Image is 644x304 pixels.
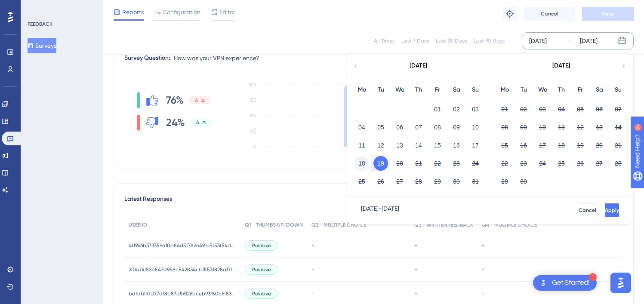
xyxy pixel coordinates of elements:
[390,85,409,95] div: We
[219,7,235,17] span: Editor
[28,21,52,28] div: FEEDBACK
[163,7,200,17] span: Configuration
[430,174,445,189] button: 29
[392,156,407,171] button: 20
[436,37,467,44] div: Last 30 Days
[414,241,473,249] div: -
[516,156,531,171] button: 23
[248,82,256,88] tspan: 180
[466,85,485,95] div: Su
[497,156,512,171] button: 22
[468,102,483,117] button: 03
[401,37,429,44] div: Last 7 Days
[449,156,464,171] button: 23
[573,120,588,135] button: 12
[374,37,394,44] div: All Times
[129,290,236,297] span: bdfdb1f0d77d18b87d56126bceb93f50c6f8363d5be4d37006fa08b2f81e2ae2
[554,102,569,117] button: 04
[611,102,626,117] button: 07
[535,138,550,153] button: 17
[533,275,597,291] div: Open Get Started! checklist, remaining modules: 1
[392,174,407,189] button: 27
[497,138,512,153] button: 15
[311,266,314,273] span: -
[129,266,236,273] span: 204a1c82b5470958c542834cfd5531828a17f7ede84cd946f98d5aee8632782f
[533,85,552,95] div: We
[554,120,569,135] button: 11
[611,120,626,135] button: 14
[582,7,634,21] button: Save
[535,120,550,135] button: 10
[430,138,445,153] button: 15
[253,144,256,150] tspan: 0
[250,113,256,119] tspan: 90
[354,156,369,171] button: 18
[428,85,447,95] div: Fr
[573,102,588,117] button: 05
[311,290,314,297] span: -
[354,120,369,135] button: 04
[124,194,172,209] span: Latest Responses
[514,85,533,95] div: Tu
[516,120,531,135] button: 09
[411,120,426,135] button: 07
[529,36,547,46] div: [DATE]
[579,207,596,214] span: Cancel
[410,61,427,71] div: [DATE]
[602,10,614,17] span: Save
[482,242,484,249] span: -
[449,120,464,135] button: 09
[166,116,185,129] span: 24%
[411,156,426,171] button: 21
[124,53,170,63] div: Survey Question:
[449,174,464,189] button: 30
[552,61,570,71] div: [DATE]
[414,289,473,298] div: -
[573,156,588,171] button: 26
[592,102,607,117] button: 06
[571,85,590,95] div: Fr
[554,156,569,171] button: 25
[195,97,198,104] span: 4
[554,138,569,153] button: 18
[129,242,236,249] span: 4f1966b373359e10a84d5f782e491c5f53f54d8e337833c3a4f53be5abe71aba
[482,290,484,297] span: -
[605,207,619,214] span: Apply
[468,156,483,171] button: 24
[541,10,558,17] span: Cancel
[373,174,388,189] button: 26
[535,102,550,117] button: 03
[414,265,473,273] div: -
[608,270,634,296] iframe: UserGuiding AI Assistant Launcher
[535,156,550,171] button: 24
[592,120,607,135] button: 13
[311,221,366,228] span: Q2 - MULTIPLE CHOICE
[430,102,445,117] button: 01
[249,97,256,103] tspan: 135
[468,120,483,135] button: 10
[524,7,575,21] button: Cancel
[28,38,56,53] button: Surveys
[430,120,445,135] button: 08
[371,85,390,95] div: Tu
[245,221,303,228] span: Q1 - THUMBS UP/DOWN
[497,174,512,189] button: 29
[449,138,464,153] button: 16
[447,85,466,95] div: Sa
[373,156,388,171] button: 19
[516,174,531,189] button: 30
[59,4,64,11] div: 9+
[468,174,483,189] button: 31
[250,128,256,134] tspan: 45
[174,53,259,63] span: How was your VPN experience?
[605,203,619,217] button: Apply
[580,36,598,46] div: [DATE]
[497,102,512,117] button: 01
[354,138,369,153] button: 11
[573,138,588,153] button: 19
[373,138,388,153] button: 12
[552,278,590,288] div: Get Started!
[409,85,428,95] div: Th
[538,278,548,288] img: launcher-image-alternative-text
